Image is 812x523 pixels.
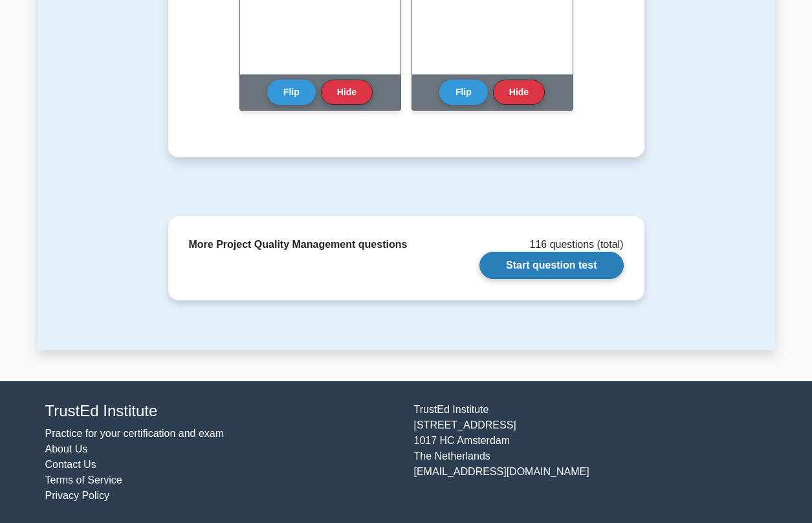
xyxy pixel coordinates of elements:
button: Hide [493,80,545,105]
a: Contact Us [45,459,96,470]
a: Practice for your certification and exam [45,428,225,439]
a: Start question test [479,252,623,279]
div: TrustEd Institute [STREET_ADDRESS] 1017 HC Amsterdam The Netherlands [EMAIL_ADDRESS][DOMAIN_NAME] [406,402,775,504]
div: 116 questions (total) [525,237,624,252]
h4: TrustEd Institute [45,402,399,421]
a: About Us [45,443,88,454]
a: Terms of Service [45,474,122,485]
button: Flip [439,80,488,105]
button: Hide [321,80,373,105]
button: Flip [267,80,316,105]
div: More Project Quality Management questions [189,237,408,252]
a: Privacy Policy [45,490,110,501]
